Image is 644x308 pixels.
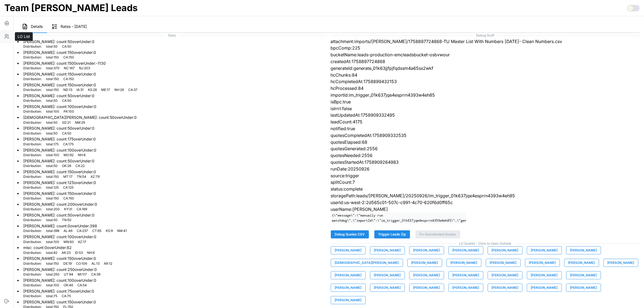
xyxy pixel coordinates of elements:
[62,164,71,168] p: OK : 28
[23,223,127,229] p: [PERSON_NAME] : count: 0 overUnder: 398
[331,85,640,92] p: hcProcessed:84
[17,33,326,38] span: Stats
[409,284,444,292] button: [PERSON_NAME]
[23,142,42,147] p: Distribution:
[453,271,479,279] span: [PERSON_NAME]
[23,93,94,99] p: [PERSON_NAME] : count: 50 overUnder: 0
[331,172,640,179] p: source:trigger
[331,259,403,267] button: [DEMOGRAPHIC_DATA][PERSON_NAME]
[23,218,42,222] p: Distribution:
[46,175,59,179] p: total : 150
[331,38,640,45] p: attachment:imports/[PERSON_NAME]/1758897724868-TU Master List With Numbers [DATE]- Clean Numbers.csv
[63,261,72,266] p: DE : 19
[64,272,73,277] p: UT : 94
[331,296,366,304] button: [PERSON_NAME]
[335,296,362,304] span: [PERSON_NAME]
[23,299,96,305] p: [PERSON_NAME] : count: 150 overUnder: 0
[61,25,87,28] span: Rates - [DATE]
[331,166,640,172] p: runDate:20250926
[413,247,440,254] span: [PERSON_NAME]
[331,139,640,146] p: quotesElapsed:68
[490,259,517,267] span: [PERSON_NAME]
[331,186,640,192] p: status:complete
[23,104,96,109] p: [PERSON_NAME] : count: 100 overUnder: 0
[23,191,96,196] p: [PERSON_NAME] : count: 150 overUnder: 0
[407,259,442,267] button: [PERSON_NAME]
[46,261,59,266] p: total : 150
[566,284,601,292] button: [PERSON_NAME]
[64,207,72,212] p: KY : 31
[63,142,74,147] p: CA : 175
[331,241,640,246] span: LO Quotes - Click to Open Outlook
[91,272,100,277] p: CA : 39
[413,271,440,279] span: [PERSON_NAME]
[23,251,42,255] p: Distribution:
[75,164,85,168] p: CA : 22
[62,99,71,103] p: CA : 50
[492,271,518,279] span: [PERSON_NAME]
[331,112,640,119] p: lastUpdatedAt:1758909332495
[570,271,597,279] span: [PERSON_NAME]
[46,142,59,147] p: total : 175
[64,283,73,288] p: OR : 46
[331,58,640,65] p: createdAt:1758897724868
[331,212,466,224] code: {\"message\":\"manually run watchdog\",\"importId\":\"im_trigger_01k637jqe4esprrn4393w4eh85\",\"g...
[23,66,42,71] p: Distribution:
[63,77,74,81] p: CA : 150
[453,284,479,291] span: [PERSON_NAME]
[331,159,640,166] p: quotesStartedAt:1758909264983
[46,109,59,114] p: total : 100
[331,45,640,51] p: bpcComp:225
[331,119,640,125] p: leadCount:4175
[529,259,556,267] span: [PERSON_NAME]
[77,175,86,179] p: TN : 54
[370,271,405,279] button: [PERSON_NAME]
[62,120,71,125] p: SD : 21
[607,259,634,267] span: [PERSON_NAME]
[46,88,59,92] p: total : 150
[23,61,106,66] p: [PERSON_NAME] : count: 1500 overUnder: -1130
[23,294,42,299] p: Distribution:
[331,145,640,152] p: quotesGenerated:2556
[23,267,100,272] p: [PERSON_NAME] : count: 250 overUnder: 0
[335,271,362,279] span: [PERSON_NAME]
[331,206,640,213] p: userName:[PERSON_NAME]
[23,185,42,190] p: Distribution:
[62,294,71,299] p: CA : 75
[448,246,483,254] button: [PERSON_NAME]
[374,230,410,238] button: Trigger Leads Zip
[23,180,96,185] p: [PERSON_NAME] : count: 125 overUnder: 0
[63,185,74,190] p: CA : 125
[492,284,518,291] span: [PERSON_NAME]
[75,120,85,125] p: NM : 29
[23,245,95,250] p: misc : count: 0 overUnder: 82
[64,66,75,71] p: NC : 167
[527,246,562,254] button: [PERSON_NAME]
[114,88,124,92] p: NH : 26
[64,229,72,233] p: AL : 46
[78,153,85,158] p: NH : 8
[128,88,137,92] p: CA : 37
[23,115,137,120] p: [DEMOGRAPHIC_DATA][PERSON_NAME] : count: 50 overUnder: 0
[335,247,362,254] span: [PERSON_NAME]
[415,230,460,238] button: Fix Abandonded Quotes
[23,164,42,168] p: Distribution:
[63,196,74,201] p: CA : 150
[46,251,57,255] p: total : 82
[378,231,406,238] span: Trigger Leads Zip
[570,284,597,291] span: [PERSON_NAME]
[527,284,562,292] button: [PERSON_NAME]
[23,272,42,277] p: Distribution:
[335,259,399,267] span: [DEMOGRAPHIC_DATA][PERSON_NAME]
[104,261,112,266] p: AR : 12
[23,202,97,207] p: [PERSON_NAME] : count: 200 overUnder: 0
[451,259,477,267] span: [PERSON_NAME]
[331,199,640,206] p: userId:us-west-2:2d565c01-507c-c991-4c70-620f6d0ff65c
[87,251,95,255] p: NH : 6
[331,51,640,58] p: bucketName:leads-production-emcleadsbucket-osbvwour
[63,55,74,60] p: CA : 150
[23,175,42,179] p: Distribution:
[331,230,369,238] button: Debug Quotes CSV
[603,259,638,267] button: [PERSON_NAME]
[76,261,87,266] p: CO : 106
